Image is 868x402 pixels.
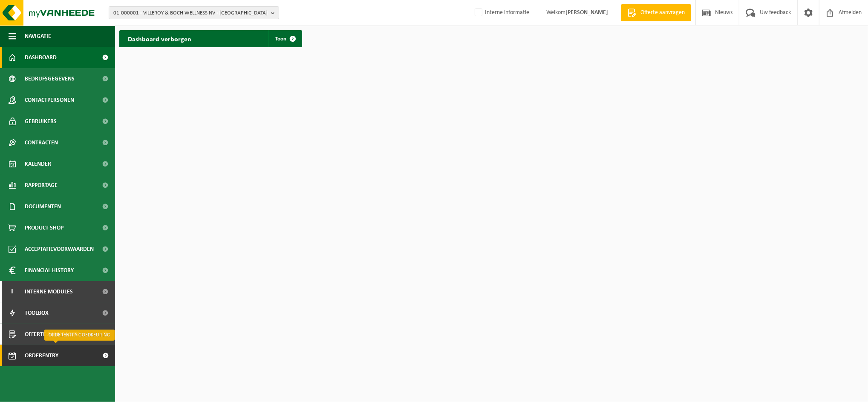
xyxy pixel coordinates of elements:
span: Offerte aanvragen [638,9,687,17]
span: 01-000001 - VILLEROY & BOCH WELLNESS NV - [GEOGRAPHIC_DATA] [113,7,268,20]
span: Kalender [25,153,51,175]
span: Toon [275,36,286,42]
span: Bedrijfsgegevens [25,68,75,89]
span: Navigatie [25,26,51,47]
h2: Dashboard verborgen [119,30,200,47]
span: Rapportage [25,175,58,196]
span: Product Shop [25,217,63,238]
span: Toolbox [25,302,49,324]
label: Interne informatie [473,6,529,19]
span: Contracten [25,132,58,153]
span: Dashboard [25,47,57,68]
a: Offerte aanvragen [621,4,691,21]
span: Documenten [25,196,61,217]
span: Gebruikers [25,111,57,132]
a: Toon [268,30,301,47]
span: Contactpersonen [25,89,74,111]
span: Offerte aanvragen [25,324,79,345]
strong: [PERSON_NAME] [565,9,608,16]
span: Orderentry Goedkeuring [25,345,96,366]
button: 01-000001 - VILLEROY & BOCH WELLNESS NV - [GEOGRAPHIC_DATA] [109,6,279,19]
span: I [9,281,16,302]
span: Acceptatievoorwaarden [25,238,94,260]
span: Interne modules [25,281,73,302]
span: Financial History [25,260,74,281]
